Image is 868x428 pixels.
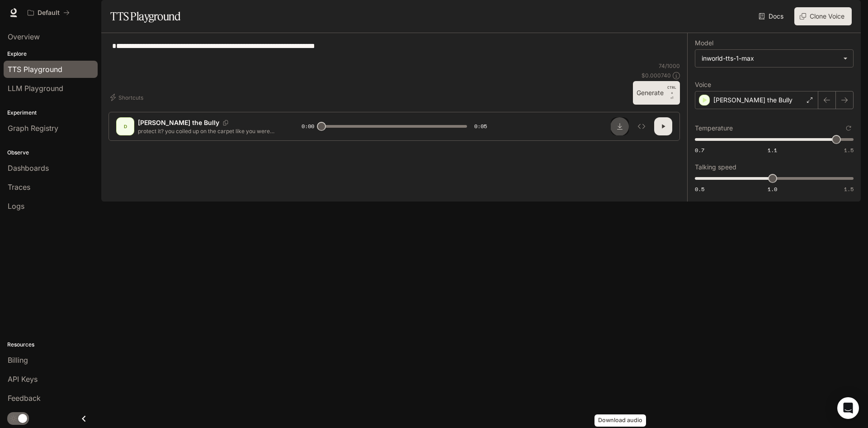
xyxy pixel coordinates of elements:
[768,146,777,154] span: 1.1
[118,119,132,134] div: D
[38,9,60,17] p: Default
[695,125,733,131] p: Temperature
[695,50,853,67] div: inworld-tts-1-max
[837,397,859,419] div: Open Intercom Messenger
[138,118,219,127] p: [PERSON_NAME] the Bully
[642,72,671,79] p: $ 0.000740
[695,146,704,154] span: 0.7
[110,7,180,25] h1: TTS Playground
[667,85,676,96] p: CTRL +
[844,123,854,133] button: Reset to default
[633,81,680,105] button: GenerateCTRL +⏎
[108,90,147,105] button: Shortcuts
[844,185,854,193] span: 1.5
[695,185,704,193] span: 0.5
[24,4,74,22] button: All workspaces
[611,117,629,135] button: Download audio
[632,117,651,135] button: Inspect
[474,122,487,131] span: 0:05
[659,62,680,70] p: 74 / 1000
[713,96,793,105] p: [PERSON_NAME] the Bully
[794,7,852,25] button: Clone Voice
[757,7,787,25] a: Docs
[219,120,232,125] button: Copy Voice ID
[138,127,280,135] p: protect it? you coiled up on the carpet like you were about to strike...
[768,185,777,193] span: 1.0
[594,414,646,427] div: Download audio
[695,82,711,88] p: Voice
[844,146,854,154] span: 1.5
[702,54,839,63] div: inworld-tts-1-max
[695,40,713,46] p: Model
[302,122,314,131] span: 0:00
[667,85,676,101] p: ⏎
[695,164,736,170] p: Talking speed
